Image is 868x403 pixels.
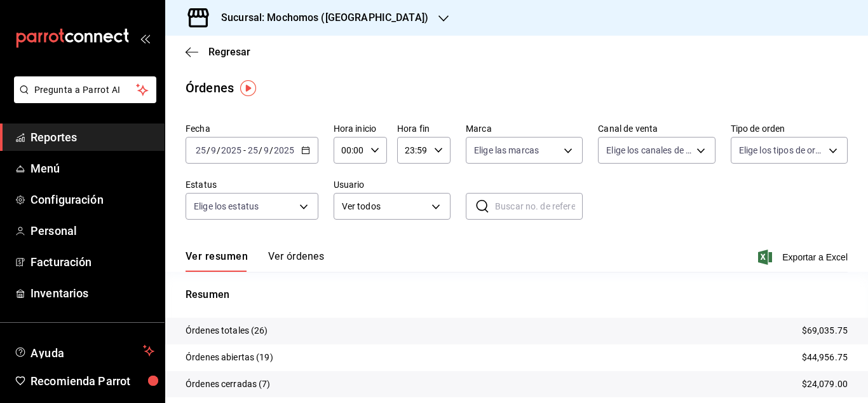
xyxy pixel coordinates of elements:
label: Usuario [334,180,451,189]
p: $69,035.75 [802,324,848,337]
span: / [217,145,220,155]
span: / [259,145,262,155]
span: / [269,145,273,155]
div: Órdenes [186,78,234,97]
label: Estatus [186,180,318,189]
input: -- [210,145,217,155]
button: Pregunta a Parrot AI [14,76,156,103]
span: Personal [31,222,154,239]
span: Ver todos [342,200,427,213]
label: Tipo de orden [731,124,848,133]
p: Resumen [186,287,848,302]
p: Órdenes abiertas (19) [186,351,273,364]
span: Reportes [31,129,154,146]
img: Tooltip marker [240,80,256,96]
input: -- [263,145,269,155]
button: Regresar [186,46,250,58]
span: Elige los estatus [194,200,259,213]
span: Ayuda [31,343,138,358]
div: navigation tabs [186,250,324,272]
span: Facturación [31,253,154,271]
span: Menú [31,160,154,177]
p: $24,079.00 [802,378,848,391]
button: Ver órdenes [268,250,324,272]
label: Hora fin [397,124,451,133]
input: -- [247,145,259,155]
span: Regresar [208,46,250,58]
span: Elige las marcas [474,144,539,157]
button: Exportar a Excel [761,250,848,265]
span: Pregunta a Parrot AI [34,83,137,97]
span: Elige los tipos de orden [739,144,824,157]
input: ---- [273,145,295,155]
span: / [207,145,210,155]
label: Hora inicio [334,124,387,133]
input: -- [195,145,207,155]
span: Elige los canales de venta [606,144,691,157]
span: Inventarios [31,285,154,302]
a: Pregunta a Parrot AI [9,92,156,106]
label: Marca [466,124,583,133]
h3: Sucursal: Mochomos ([GEOGRAPHIC_DATA]) [211,10,428,25]
label: Canal de venta [598,124,715,133]
input: ---- [220,145,242,155]
button: open_drawer_menu [140,33,150,43]
span: - [243,145,246,155]
label: Fecha [186,124,318,133]
span: Configuración [31,191,154,208]
span: Recomienda Parrot [31,372,154,390]
p: Órdenes cerradas (7) [186,378,271,391]
input: Buscar no. de referencia [495,194,583,219]
p: Órdenes totales (26) [186,324,268,337]
button: Ver resumen [186,250,248,272]
p: $44,956.75 [802,351,848,364]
